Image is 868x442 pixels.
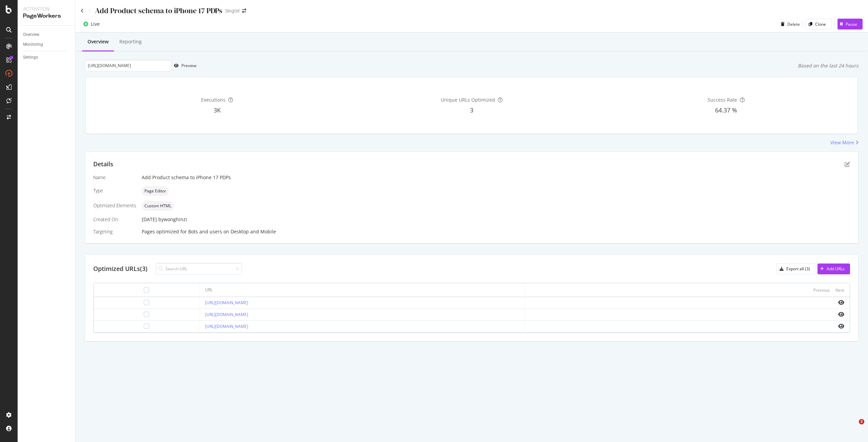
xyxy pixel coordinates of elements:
[144,204,171,208] span: Custom HTML
[205,287,213,293] div: URL
[815,21,826,27] div: Clone
[813,286,830,294] button: Previous
[806,19,832,29] button: Clone
[817,264,850,274] button: Add URLs
[156,263,242,275] input: Search URL
[205,323,248,329] a: [URL][DOMAIN_NAME]
[95,5,222,16] div: Add Product schema to iPhone 17 PDPs
[85,60,171,71] input: Preview your optimization on a URL
[93,202,136,209] div: Optimized Elements
[93,216,136,223] div: Created On
[23,12,70,20] div: PageWorkers
[845,419,861,435] iframe: Intercom live chat
[93,265,147,273] div: Optimized URLs (3)
[87,38,108,45] div: Overview
[144,189,166,193] span: Page Editor
[142,174,850,181] div: Add Product schema to iPhone 17 PDPs
[23,31,70,38] a: Overview
[23,41,70,48] a: Monitoring
[188,228,222,235] div: Bots and users
[846,21,857,27] div: Pause
[93,228,136,235] div: Targeting
[242,8,246,13] div: arrow-right-arrow-left
[470,106,473,114] span: 3
[827,266,845,272] div: Add URLs
[81,8,84,13] a: Click to go back
[838,312,844,317] i: eye
[91,21,100,27] div: Live
[845,162,850,167] div: pen-to-square
[142,186,169,196] div: neutral label
[93,174,136,181] div: Name
[835,287,844,293] div: Next
[181,63,196,68] div: Preview
[787,21,800,27] div: Delete
[715,106,737,114] span: 64.37 %
[798,62,859,69] div: Based on the last 24 hours
[830,139,854,146] div: View More
[813,287,830,293] div: Previous
[776,264,816,274] button: Export all (3)
[119,38,142,45] div: Reporting
[23,54,38,61] div: Settings
[838,300,844,305] i: eye
[214,106,221,114] span: 3K
[225,7,239,14] div: Singtel
[171,60,196,71] button: Preview
[23,5,70,12] div: Activation
[93,187,136,194] div: Type
[93,160,113,169] div: Details
[837,19,863,29] button: Pause
[158,216,187,223] div: by wonghinzi
[205,300,248,306] a: [URL][DOMAIN_NAME]
[859,419,864,424] span: 2
[23,41,43,48] div: Monitoring
[830,139,859,146] a: View More
[23,31,39,38] div: Overview
[201,97,225,103] span: Executions
[838,323,844,329] i: eye
[205,312,248,317] a: [URL][DOMAIN_NAME]
[778,19,800,29] button: Delete
[708,97,737,103] span: Success Rate
[231,228,276,235] div: Desktop and Mobile
[786,266,810,272] div: Export all (3)
[441,97,495,103] span: Unique URLs Optimized
[142,216,850,223] div: [DATE]
[835,286,844,294] button: Next
[142,228,850,235] div: Pages optimized for on
[142,201,174,211] div: neutral label
[23,54,70,61] a: Settings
